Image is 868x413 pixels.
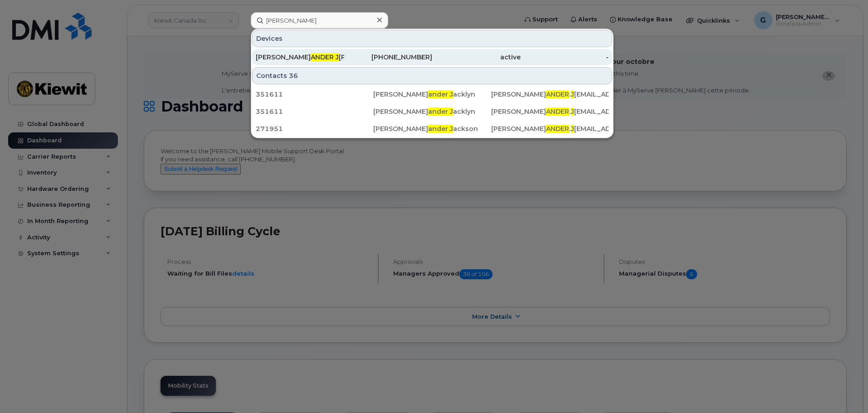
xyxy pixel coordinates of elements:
div: [PERSON_NAME] acklyn [373,107,491,116]
div: [PERSON_NAME] [PERSON_NAME] [256,53,344,62]
div: [PERSON_NAME] ackson [373,124,491,133]
span: ANDER [546,90,569,98]
span: ANDER J [311,53,339,61]
div: 351611 [256,90,373,99]
div: Devices [252,30,612,47]
div: [PERSON_NAME] acklyn [373,90,491,99]
div: - [521,53,609,62]
a: 351611[PERSON_NAME]ander Jacklyn[PERSON_NAME]ANDER.J[EMAIL_ADDRESS][PERSON_NAME][DOMAIN_NAME] [252,103,612,120]
div: [PERSON_NAME] . [EMAIL_ADDRESS][PERSON_NAME][DOMAIN_NAME] [491,90,609,99]
a: 271951[PERSON_NAME]ander Jackson[PERSON_NAME]ANDER.J[EMAIL_ADDRESS][PERSON_NAME][DOMAIN_NAME] [252,121,612,137]
div: 351611 [256,107,373,116]
span: ANDER [546,125,569,133]
span: ander J [428,107,453,116]
div: 271951 [256,124,373,133]
span: J [571,107,574,116]
span: ander J [428,90,453,98]
a: [PERSON_NAME]ANDER J[PERSON_NAME][PHONE_NUMBER]active- [252,49,612,65]
span: 36 [289,71,298,80]
span: J [571,125,574,133]
iframe: Messenger Launcher [829,374,861,406]
div: active [432,53,521,62]
span: J [571,90,574,98]
div: [PHONE_NUMBER] [344,53,433,62]
span: ander J [428,125,453,133]
div: [PERSON_NAME] . [EMAIL_ADDRESS][PERSON_NAME][DOMAIN_NAME] [491,124,609,133]
div: [PERSON_NAME] . [EMAIL_ADDRESS][PERSON_NAME][DOMAIN_NAME] [491,107,609,116]
span: ANDER [546,107,569,116]
a: 351611[PERSON_NAME]ander Jacklyn[PERSON_NAME]ANDER.J[EMAIL_ADDRESS][PERSON_NAME][DOMAIN_NAME] [252,86,612,102]
div: Contacts [252,67,612,84]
